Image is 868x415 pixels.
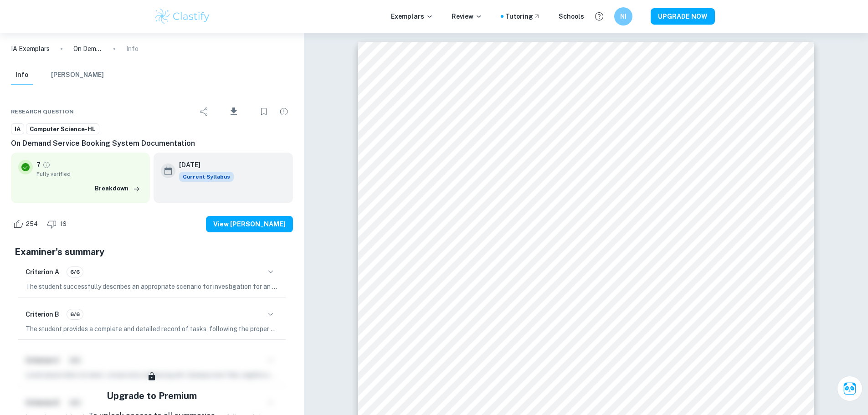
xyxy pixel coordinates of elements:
h6: NI [618,11,628,21]
button: NI [614,7,632,26]
a: Schools [559,11,584,21]
p: The student provides a complete and detailed record of tasks, following the proper format for the... [26,324,278,334]
a: Computer Science-HL [26,123,99,135]
button: Help and Feedback [591,9,607,24]
button: Info [11,65,33,85]
span: Current Syllabus [179,172,234,182]
p: Exemplars [391,11,433,21]
h6: Criterion A [26,267,59,277]
div: Dislike [45,217,72,231]
span: 6/6 [67,310,83,318]
span: 16 [55,220,72,229]
p: On Demand Service Booking System Documentation [73,44,103,54]
button: [PERSON_NAME] [51,65,104,85]
span: IA [11,125,24,134]
a: Grade fully verified [42,161,51,169]
button: View [PERSON_NAME] [206,216,293,232]
div: Report issue [275,102,293,121]
p: 7 [36,160,41,170]
div: Download [215,100,253,123]
h6: On Demand Service Booking System Documentation [11,138,293,149]
h6: Criterion B [26,309,59,319]
img: Clastify logo [154,7,211,26]
span: Computer Science-HL [26,125,99,134]
a: IA [11,123,24,135]
a: IA Exemplars [11,44,50,54]
a: Tutoring [505,11,540,21]
div: Share [195,102,213,121]
div: Like [11,217,43,231]
div: Bookmark [255,102,273,121]
span: 254 [21,220,43,229]
div: This exemplar is based on the current syllabus. Feel free to refer to it for inspiration/ideas wh... [179,172,234,182]
p: The student successfully describes an appropriate scenario for investigation for an identified cl... [26,282,278,292]
button: Breakdown [92,182,143,195]
h6: [DATE] [179,160,226,170]
span: Research question [11,108,74,116]
span: 6/6 [67,268,83,276]
span: Fully verified [36,170,143,178]
h5: Examiner's summary [15,245,289,259]
button: Ask Clai [837,376,863,401]
h5: Upgrade to Premium [107,389,197,403]
p: Review [452,11,483,21]
button: UPGRADE NOW [651,8,715,25]
p: Info [126,44,139,54]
